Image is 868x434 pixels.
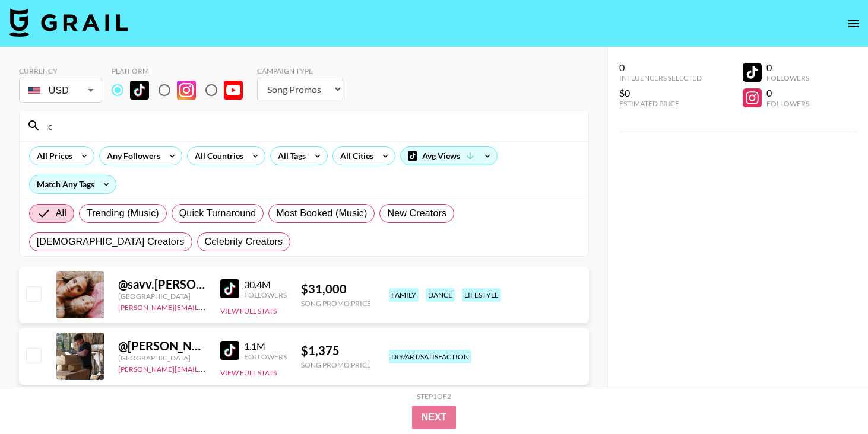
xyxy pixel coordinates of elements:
a: [PERSON_NAME][EMAIL_ADDRESS][DOMAIN_NAME] [118,301,294,312]
span: Trending (Music) [87,206,159,221]
div: Followers [244,291,287,299]
div: lifestyle [462,288,501,302]
div: Song Promo Price [301,299,371,308]
div: 30.4M [244,279,287,291]
div: @ savv.[PERSON_NAME] [118,277,206,292]
img: Grail Talent [9,8,128,37]
button: View Full Stats [220,368,277,377]
button: open drawer [842,12,866,36]
div: Step 1 of 2 [417,392,451,401]
div: $0 [619,87,702,99]
div: All Prices [30,147,75,165]
div: @ [PERSON_NAME].gee__ [118,339,206,353]
button: Next [412,406,457,429]
div: $ 1,375 [301,343,371,358]
button: View Full Stats [220,307,277,315]
div: Platform [112,66,252,75]
div: Followers [766,74,809,82]
img: YouTube [224,81,243,100]
div: 0 [619,62,702,74]
span: Most Booked (Music) [276,206,367,221]
div: 0 [766,87,809,99]
div: Currency [19,66,102,75]
div: Influencers Selected [619,74,702,82]
div: All Countries [188,147,246,165]
div: USD [21,80,100,101]
iframe: Drift Widget Chat Controller [809,375,854,420]
div: 0 [766,62,809,74]
div: Followers [244,352,287,361]
span: Quick Turnaround [179,206,256,221]
div: Any Followers [100,147,163,165]
div: Estimated Price [619,99,702,108]
span: New Creators [387,206,446,221]
img: Instagram [177,81,196,100]
div: 1.1M [244,340,287,352]
div: dance [426,288,455,302]
div: Match Any Tags [30,175,116,193]
div: [GEOGRAPHIC_DATA] [118,292,206,301]
div: Song Promo Price [301,360,371,369]
div: [GEOGRAPHIC_DATA] [118,353,206,362]
div: Avg Views [401,147,497,165]
span: All [56,206,66,221]
span: Celebrity Creators [205,235,283,249]
div: All Tags [271,147,308,165]
div: diy/art/satisfaction [389,350,471,363]
span: [DEMOGRAPHIC_DATA] Creators [37,235,185,249]
div: Followers [766,99,809,108]
div: All Cities [333,147,376,165]
input: Search by User Name [41,116,581,135]
img: TikTok [220,341,239,360]
a: [PERSON_NAME][EMAIL_ADDRESS][DOMAIN_NAME] [118,362,294,374]
img: TikTok [130,81,149,100]
img: TikTok [220,279,239,298]
div: Campaign Type [257,66,343,75]
div: $ 31,000 [301,282,371,296]
div: family [389,288,419,302]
